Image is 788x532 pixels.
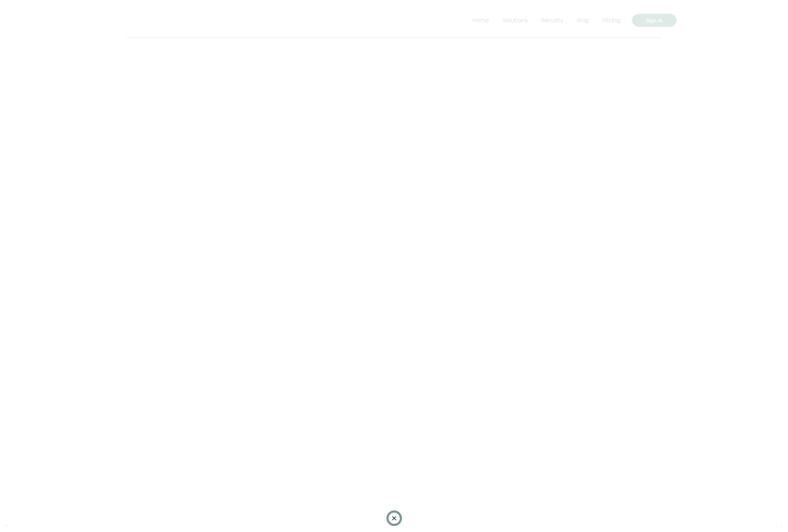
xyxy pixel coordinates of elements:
[242,414,527,437] strong: Introducing Alpha: Transforming Life Sciences Grant Writing with AI
[472,16,489,23] p: Home
[535,13,569,26] a: Security
[466,13,495,26] a: Home
[646,15,663,25] p: Sign in
[570,13,595,26] a: Blog
[338,335,373,342] a: Grant Engine
[576,16,589,23] p: Blog
[502,16,528,23] p: Solutions
[122,16,174,25] p: STREAMLINE
[112,16,174,25] a: STREAMLINE
[242,318,546,359] p: At Streamline, our mission has always been clear: unlock access to government funding to accelera...
[541,16,563,23] p: Security
[242,367,546,400] p: Since launching with a focus on climate funding through the Inflation Reduction Act, we've seen f...
[632,14,676,27] a: Sign in
[602,16,620,23] p: Pricing
[596,13,626,26] a: Pricing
